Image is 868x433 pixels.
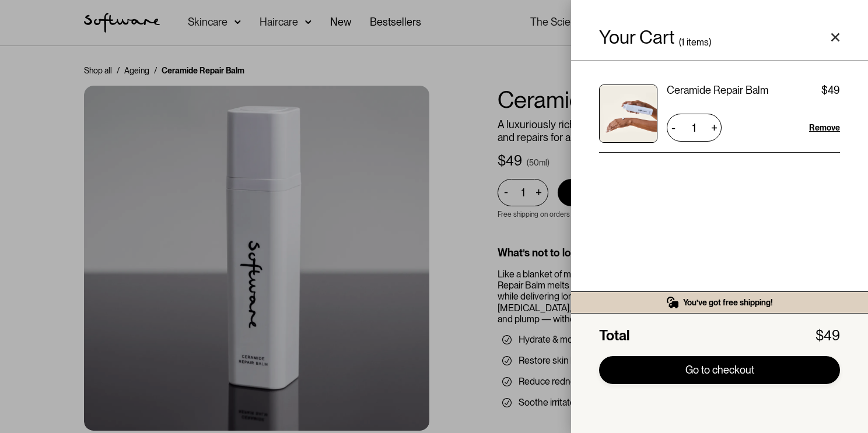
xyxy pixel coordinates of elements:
[599,356,840,384] a: Go to checkout
[815,328,840,344] div: $49
[821,85,840,96] div: $49
[681,38,684,47] div: 1
[687,38,711,47] div: items)
[809,122,840,133] div: Remove
[831,33,840,42] a: Close cart
[809,122,840,133] a: Remove item from cart
[707,118,722,137] div: +
[679,38,681,47] div: (
[667,85,768,96] div: Ceramide Repair Balm
[683,297,773,308] div: You’ve got free shipping!
[667,118,680,137] div: -
[599,328,629,344] div: Total
[599,28,674,47] h4: Your Cart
